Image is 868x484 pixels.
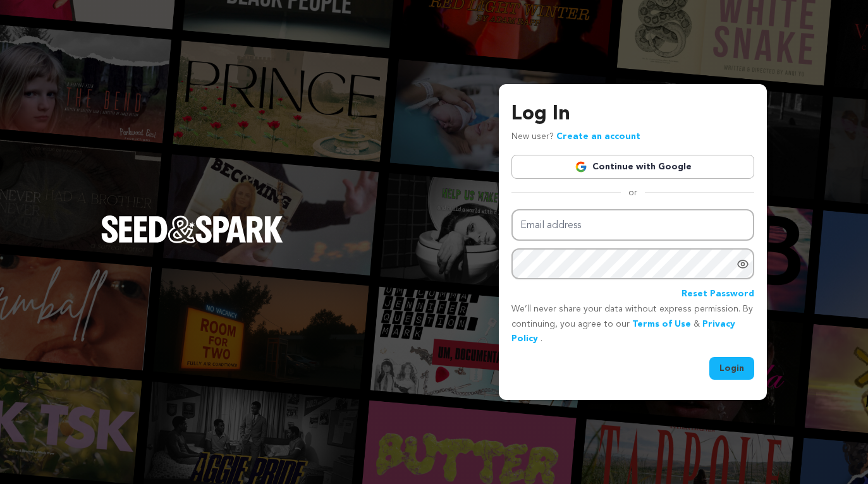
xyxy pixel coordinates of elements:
a: Seed&Spark Homepage [101,215,283,269]
p: We’ll never share your data without express permission. By continuing, you agree to our & . [511,302,754,347]
a: Create an account [556,132,640,141]
a: Continue with Google [511,155,754,179]
img: Seed&Spark Logo [101,215,283,243]
a: Terms of Use [632,320,691,329]
h3: Log In [511,99,754,130]
img: Google logo [575,160,587,173]
p: New user? [511,130,640,145]
button: Login [709,357,754,380]
a: Show password as plain text. Warning: this will display your password on the screen. [737,258,749,270]
span: or [621,186,645,199]
input: Email address [511,209,754,241]
a: Reset Password [682,287,754,302]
